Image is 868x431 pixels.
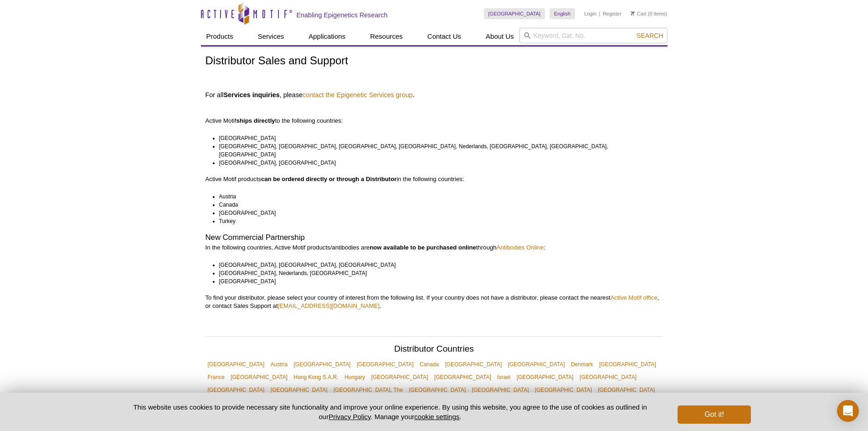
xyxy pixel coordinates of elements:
[219,261,655,269] li: [GEOGRAPHIC_DATA], [GEOGRAPHIC_DATA], [GEOGRAPHIC_DATA]
[329,413,370,421] a: Privacy Policy
[278,302,380,309] a: [EMAIL_ADDRESS][DOMAIN_NAME]
[370,244,476,251] strong: now available to be purchased online
[597,358,658,371] a: [GEOGRAPHIC_DATA]
[631,8,668,19] li: (0 items)
[331,384,405,396] a: [GEOGRAPHIC_DATA], The
[637,32,663,39] span: Search
[577,371,639,384] a: [GEOGRAPHIC_DATA]
[118,402,663,421] p: This website uses cookies to provide necessary site functionality and improve your online experie...
[514,371,576,384] a: [GEOGRAPHIC_DATA]
[837,400,859,422] div: Open Intercom Messenger
[205,91,663,99] h4: For all , please .
[261,176,397,182] strong: can be ordered directly or through a Distributor
[406,384,468,396] a: [GEOGRAPHIC_DATA]
[497,244,544,251] a: Antibodies Online
[599,8,601,19] li: |
[365,28,408,45] a: Resources
[219,209,655,217] li: [GEOGRAPHIC_DATA]
[506,358,567,371] a: [GEOGRAPHIC_DATA]
[205,384,267,396] a: [GEOGRAPHIC_DATA]
[252,28,290,45] a: Services
[219,142,655,159] li: [GEOGRAPHIC_DATA], [GEOGRAPHIC_DATA], [GEOGRAPHIC_DATA], [GEOGRAPHIC_DATA], Nederlands, [GEOGRAPH...
[228,371,290,384] a: [GEOGRAPHIC_DATA]
[297,11,388,19] h2: Enabling Epigenetics Research
[219,201,655,209] li: Canada
[291,371,340,384] a: Hong Kong S.A.R.
[205,371,227,384] a: France
[205,234,663,242] h2: New Commercial Partnership
[236,117,275,124] strong: ships directly
[369,371,431,384] a: [GEOGRAPHIC_DATA]
[342,371,367,384] a: Hungary
[303,28,351,45] a: Applications
[631,11,635,16] img: Your Cart
[201,28,239,45] a: Products
[205,345,663,356] h2: Distributor Countries
[205,100,663,125] p: Active Motif to the following countries:
[603,10,621,17] a: Register
[631,10,647,17] a: Cart
[205,358,267,371] a: [GEOGRAPHIC_DATA]
[484,8,545,19] a: [GEOGRAPHIC_DATA]
[422,28,467,45] a: Contact Us
[533,384,594,396] a: [GEOGRAPHIC_DATA]
[442,358,504,371] a: [GEOGRAPHIC_DATA]
[219,192,655,201] li: Austria
[495,371,513,384] a: Israel
[268,358,290,371] a: Austria
[470,384,531,396] a: [GEOGRAPHIC_DATA]
[611,294,657,301] a: Active Motif office
[414,413,459,421] button: cookie settings
[678,405,750,424] button: Got it!
[219,159,655,167] li: [GEOGRAPHIC_DATA], [GEOGRAPHIC_DATA]
[219,217,655,225] li: Turkey
[205,244,663,252] p: In the following countries, Active Motif products/antibodies are through :
[354,358,416,371] a: [GEOGRAPHIC_DATA]
[634,31,666,40] button: Search
[480,28,519,45] a: About Us
[219,269,655,277] li: [GEOGRAPHIC_DATA], Nederlands, [GEOGRAPHIC_DATA]
[205,175,663,183] p: Active Motif products in the following countries:
[223,91,279,99] strong: Services inquiries
[219,277,655,286] li: [GEOGRAPHIC_DATA]
[205,55,663,68] h1: Distributor Sales and Support
[550,8,575,19] a: English
[432,371,493,384] a: [GEOGRAPHIC_DATA]
[569,358,596,371] a: Denmark
[268,384,330,396] a: [GEOGRAPHIC_DATA]
[205,294,663,310] p: To find your distributor, please select your country of interest from the following list. If your...
[303,91,413,99] a: contact the Epigenetic Services group
[417,358,441,371] a: Canada
[584,10,596,17] a: Login
[291,358,353,371] a: [GEOGRAPHIC_DATA]
[519,28,668,43] input: Keyword, Cat. No.
[596,384,657,396] a: [GEOGRAPHIC_DATA]
[219,134,655,142] li: [GEOGRAPHIC_DATA]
